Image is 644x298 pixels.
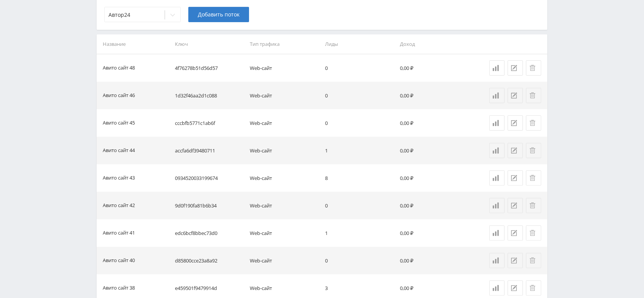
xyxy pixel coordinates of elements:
[103,229,135,238] div: Авито сайт 41
[247,54,322,82] td: Web-сайт
[172,219,247,247] td: edc6bcf8bbec73d0
[103,256,135,265] div: Авито сайт 40
[172,247,247,274] td: d85800cce23a8a92
[103,91,135,100] div: Авито сайт 46
[508,198,523,213] button: Редактировать
[526,198,541,213] button: Удалить
[188,7,249,22] button: Добавить поток
[397,219,472,247] td: 0,00 ₽
[322,34,397,54] th: Лиды
[322,137,397,164] td: 1
[322,109,397,137] td: 0
[247,219,322,247] td: Web-сайт
[247,137,322,164] td: Web-сайт
[508,143,523,158] button: Редактировать
[247,247,322,274] td: Web-сайт
[508,88,523,103] button: Редактировать
[172,54,247,82] td: 4f76278b51d56d57
[526,60,541,76] button: Удалить
[397,82,472,109] td: 0,00 ₽
[526,115,541,131] button: Удалить
[247,109,322,137] td: Web-сайт
[172,82,247,109] td: 1d32f46aa2d1c088
[489,253,505,268] a: Статистика
[172,192,247,219] td: 9d0f190fa81b6b34
[397,137,472,164] td: 0,00 ₽
[322,192,397,219] td: 0
[397,192,472,219] td: 0,00 ₽
[103,64,135,73] div: Авито сайт 48
[489,170,505,186] a: Статистика
[526,143,541,158] button: Удалить
[103,174,135,183] div: Авито сайт 43
[172,34,247,54] th: Ключ
[97,34,172,54] th: Название
[322,82,397,109] td: 0
[172,137,247,164] td: accfa6df39480711
[526,88,541,103] button: Удалить
[489,115,505,131] a: Статистика
[172,164,247,192] td: 0934520033199674
[103,284,135,293] div: Авито сайт 38
[322,164,397,192] td: 8
[247,164,322,192] td: Web-сайт
[508,225,523,241] button: Редактировать
[103,201,135,210] div: Авито сайт 42
[526,280,541,296] button: Удалить
[489,198,505,213] a: Статистика
[322,219,397,247] td: 1
[508,280,523,296] button: Редактировать
[489,60,505,76] a: Статистика
[247,34,322,54] th: Тип трафика
[508,115,523,131] button: Редактировать
[247,82,322,109] td: Web-сайт
[397,109,472,137] td: 0,00 ₽
[198,11,239,18] span: Добавить поток
[397,54,472,82] td: 0,00 ₽
[526,253,541,268] button: Удалить
[489,225,505,241] a: Статистика
[322,247,397,274] td: 0
[322,54,397,82] td: 0
[397,247,472,274] td: 0,00 ₽
[397,164,472,192] td: 0,00 ₽
[172,109,247,137] td: cccbfb5771c1ab6f
[508,60,523,76] button: Редактировать
[489,143,505,158] a: Статистика
[103,146,135,155] div: Авито сайт 44
[489,280,505,296] a: Статистика
[103,119,135,128] div: Авито сайт 45
[526,170,541,186] button: Удалить
[397,34,472,54] th: Доход
[508,170,523,186] button: Редактировать
[508,253,523,268] button: Редактировать
[526,225,541,241] button: Удалить
[247,192,322,219] td: Web-сайт
[489,88,505,103] a: Статистика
